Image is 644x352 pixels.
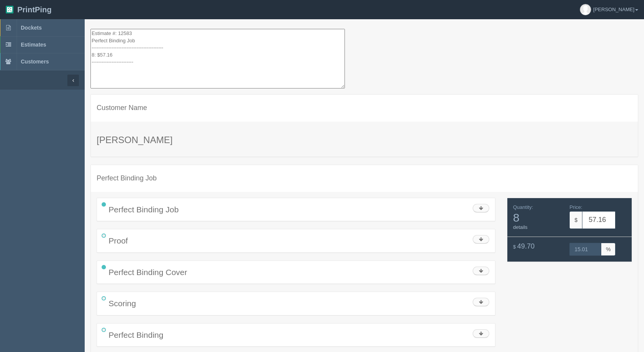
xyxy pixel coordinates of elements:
[21,25,42,31] span: Dockets
[601,243,616,256] span: %
[109,236,128,245] span: Proof
[90,29,345,88] textarea: Estimate #: 12583 Perfect Binding Job ------------------------------------------- 8: $57.16 -----...
[569,204,582,210] span: Price:
[21,42,46,48] span: Estimates
[97,135,632,145] h3: [PERSON_NAME]
[513,211,564,224] span: 8
[97,104,632,112] h4: Customer Name
[513,204,533,210] span: Quantity:
[513,224,528,230] a: details
[517,242,535,250] span: 49.70
[580,4,591,15] img: avatar_default-7531ab5dedf162e01f1e0bb0964e6a185e93c5c22dfe317fb01d7f8cd2b1632c.jpg
[6,6,13,13] img: logo-3e63b451c926e2ac314895c53de4908e5d424f24456219fb08d385ab2e579770.png
[109,299,136,308] span: Scoring
[21,58,49,65] span: Customers
[109,205,179,214] span: Perfect Binding Job
[569,211,582,229] span: $
[109,330,163,339] span: Perfect Binding
[97,175,632,182] h4: Perfect Binding Job
[513,244,516,250] span: $
[109,268,187,277] span: Perfect Binding Cover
